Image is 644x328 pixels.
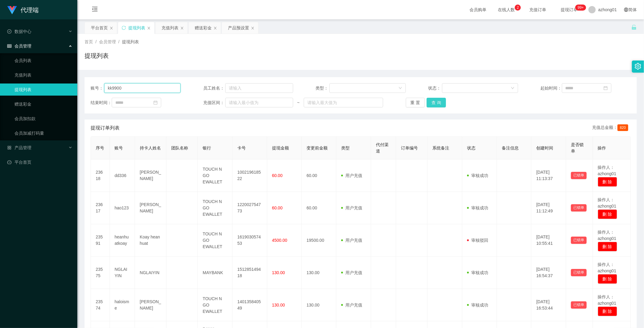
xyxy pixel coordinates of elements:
span: 员工姓名： [203,85,225,91]
span: 起始时间： [541,85,562,91]
span: 130.00 [272,303,285,307]
span: 序号 [96,146,104,150]
span: 审核成功 [467,205,488,210]
button: 删 除 [598,209,617,219]
td: TOUCH N GO EWALLET [198,289,232,321]
span: 银行 [203,146,211,150]
span: 代付渠道 [376,142,389,153]
span: 类型 [341,146,350,150]
span: 操作人：azhong01 [598,165,617,176]
i: 图标: calendar [604,86,608,90]
input: 请输入最小值为 [225,98,293,107]
td: 122002754773 [232,192,267,224]
button: 删 除 [598,242,617,251]
td: 161903057453 [232,224,267,257]
i: 图标: unlock [631,25,637,30]
td: 130.00 [302,289,336,321]
span: 卡号 [237,146,246,150]
span: 充值区间： [203,100,225,106]
span: / [95,39,97,44]
span: 操作人：azhong01 [598,197,617,208]
span: / [118,39,120,44]
span: 状态： [428,85,442,91]
td: dd336 [110,159,135,192]
span: 创建时间 [536,146,553,150]
span: 用户充值 [341,270,362,275]
i: 图标: appstore-o [7,146,11,150]
td: 140135840549 [232,289,267,321]
div: 平台首页 [91,22,108,34]
a: 会员列表 [14,54,72,67]
td: 60.00 [302,159,336,192]
a: 提现列表 [14,84,72,96]
td: [PERSON_NAME] [135,192,166,224]
span: 4500.00 [272,238,287,243]
button: 重 置 [406,98,425,107]
button: 删 除 [598,177,617,187]
div: 提现列表 [128,22,145,34]
td: hao123 [110,192,135,224]
span: 账号 [115,146,123,150]
span: 提现订单列表 [91,124,120,132]
i: 图标: close [213,26,217,30]
div: 充值总金额： [592,124,631,132]
a: 充值列表 [14,69,72,81]
span: 数据中心 [7,29,31,34]
span: 类型： [316,85,329,91]
td: [DATE] 11:12:49 [531,192,566,224]
span: 820 [617,124,628,131]
td: 60.00 [302,192,336,224]
span: 是否锁单 [571,142,584,153]
span: 会员管理 [7,44,31,48]
td: 23591 [91,224,110,257]
td: 23575 [91,257,110,289]
td: [DATE] 16:53:44 [531,289,566,321]
td: 19500.00 [302,224,336,257]
img: logo.9652507e.png [7,6,17,15]
sup: 1198 [575,5,586,11]
i: 图标: check-circle-o [7,29,11,34]
span: 结束时间： [91,100,112,106]
i: 图标: close [110,26,113,30]
div: 充值列表 [162,22,178,34]
span: 操作 [598,146,606,150]
span: 持卡人姓名 [140,146,161,150]
span: 产品管理 [7,145,31,150]
span: 审核成功 [467,173,488,178]
span: 充值订单 [526,8,549,12]
div: 产品预设置 [228,22,249,34]
button: 已锁单 [571,172,587,179]
i: 图标: close [147,26,151,30]
td: [DATE] 10:55:41 [531,224,566,257]
a: 代理端 [7,7,39,12]
td: Koay hean huat [135,224,166,257]
span: 首页 [85,39,93,44]
span: 操作人：azhong01 [598,230,617,241]
span: 会员管理 [99,39,116,44]
span: 操作人：azhong01 [598,262,617,273]
span: 状态 [467,146,476,150]
sup: 2 [515,5,521,11]
i: 图标: close [251,26,255,30]
a: 会员加减打码量 [14,127,72,139]
span: 系统备注 [432,146,449,150]
span: 账号： [91,85,104,91]
td: 23618 [91,159,110,192]
i: 图标: down [511,86,514,90]
div: 赠送彩金 [195,22,212,34]
td: 23574 [91,289,110,321]
td: heanhuatkoay [110,224,135,257]
span: 提现列表 [122,39,139,44]
td: [DATE] 11:13:37 [531,159,566,192]
button: 删 除 [598,307,617,316]
span: 审核驳回 [467,238,488,243]
span: 团队名称 [171,146,188,150]
td: 151285149418 [232,257,267,289]
a: 会员加扣款 [14,113,72,125]
span: 用户充值 [341,205,362,210]
td: 100219618522 [232,159,267,192]
span: 操作人：azhong01 [598,294,617,306]
span: 提现金额 [272,146,289,150]
input: 请输入 [225,83,293,93]
span: ~ [293,100,304,106]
